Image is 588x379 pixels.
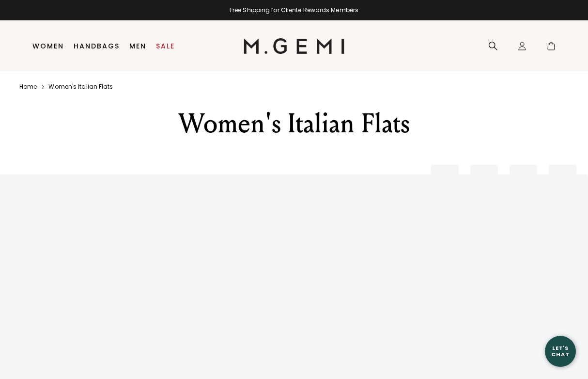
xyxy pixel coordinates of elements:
[48,83,113,91] a: Women's italian flats
[74,42,120,50] a: Handbags
[114,106,474,141] div: Women's Italian Flats
[19,83,37,91] a: Home
[244,38,345,54] img: M.Gemi
[32,42,64,50] a: Women
[545,345,576,357] div: Let's Chat
[129,42,146,50] a: Men
[156,42,175,50] a: Sale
